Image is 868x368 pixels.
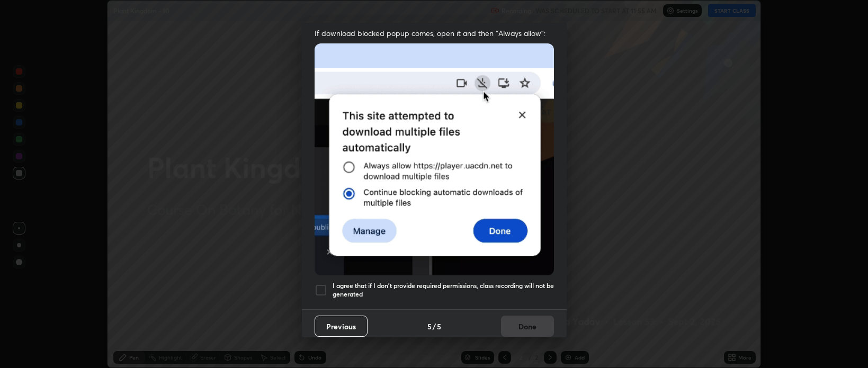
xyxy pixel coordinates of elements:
[315,28,554,38] span: If download blocked popup comes, open it and then "Always allow":
[427,321,432,332] h4: 5
[315,316,368,337] button: Previous
[315,43,554,275] img: downloads-permission-blocked.gif
[437,321,441,332] h4: 5
[433,321,436,332] h4: /
[333,282,554,298] h5: I agree that if I don't provide required permissions, class recording will not be generated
